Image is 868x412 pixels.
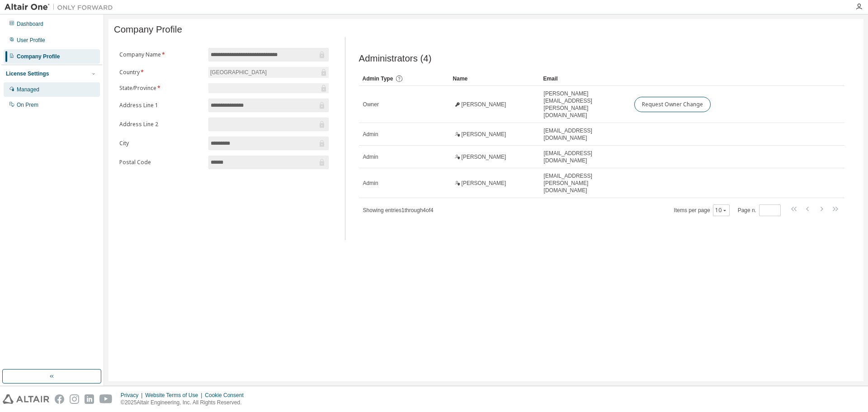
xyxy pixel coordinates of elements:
div: On Prem [17,101,38,109]
span: [EMAIL_ADDRESS][DOMAIN_NAME] [544,150,626,164]
label: Address Line 2 [119,121,203,128]
div: Name [453,71,536,86]
label: Country [119,69,203,76]
img: facebook.svg [55,394,64,404]
div: Website Terms of Use [145,392,205,399]
div: Dashboard [17,20,43,28]
span: [PERSON_NAME][EMAIL_ADDRESS][PERSON_NAME][DOMAIN_NAME] [544,90,626,119]
span: [PERSON_NAME] [462,180,506,187]
span: [EMAIL_ADDRESS][PERSON_NAME][DOMAIN_NAME] [544,172,626,194]
p: © 2025 Altair Engineering, Inc. All Rights Reserved. [121,399,249,407]
img: linkedin.svg [85,394,94,404]
span: Owner [363,101,379,108]
span: [PERSON_NAME] [462,101,506,108]
span: [PERSON_NAME] [462,153,506,161]
div: Privacy [121,392,145,399]
span: Items per page [674,204,730,216]
label: Address Line 1 [119,102,203,109]
button: 10 [715,207,727,214]
span: Admin Type [363,76,393,82]
div: Managed [17,86,39,93]
span: Admin [363,153,378,161]
div: [GEOGRAPHIC_DATA] [208,67,329,78]
div: User Profile [17,37,45,44]
span: [PERSON_NAME] [462,131,506,138]
span: Administrators (4) [359,53,432,64]
span: Showing entries 1 through 4 of 4 [363,207,434,213]
div: Cookie Consent [205,392,249,399]
label: City [119,140,203,147]
img: youtube.svg [99,394,113,404]
div: Email [543,71,627,86]
span: Company Profile [114,24,182,35]
button: Request Owner Change [634,97,711,112]
label: State/Province [119,85,203,92]
label: Postal Code [119,159,203,166]
span: [EMAIL_ADDRESS][DOMAIN_NAME] [544,127,626,142]
div: [GEOGRAPHIC_DATA] [209,67,268,77]
span: Admin [363,180,378,187]
img: altair_logo.svg [3,394,49,404]
div: License Settings [6,70,49,77]
span: Admin [363,131,378,138]
img: instagram.svg [70,394,79,404]
div: Company Profile [17,53,60,60]
img: Altair One [5,3,118,12]
label: Company Name [119,51,203,58]
span: Page n. [738,204,781,216]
